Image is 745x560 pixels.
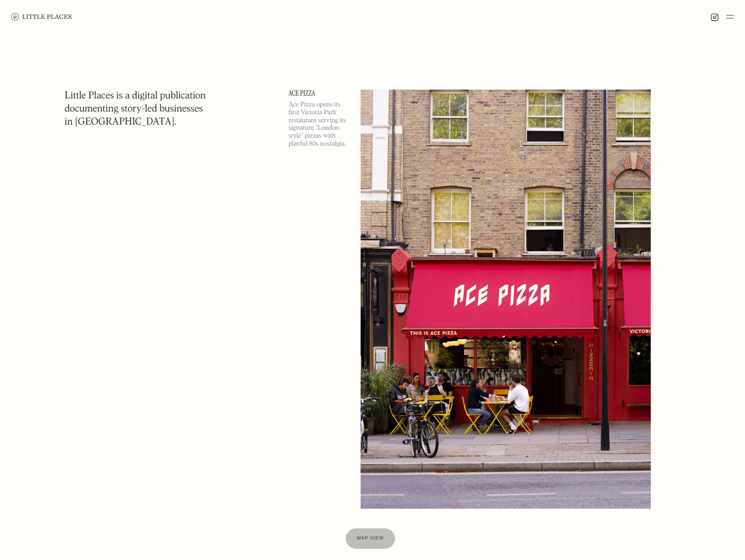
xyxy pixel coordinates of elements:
[346,528,395,549] a: Map view
[357,536,384,541] span: Map view
[361,90,651,509] img: Ace Pizza
[289,90,349,97] a: Ace Pizza
[65,90,206,129] h1: Little Places is a digital publication documenting story-led businesses in [GEOGRAPHIC_DATA].
[289,101,349,148] p: Ace Pizza opens its first Victoria Park restaurant serving its signature “London-style” pizzas wi...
